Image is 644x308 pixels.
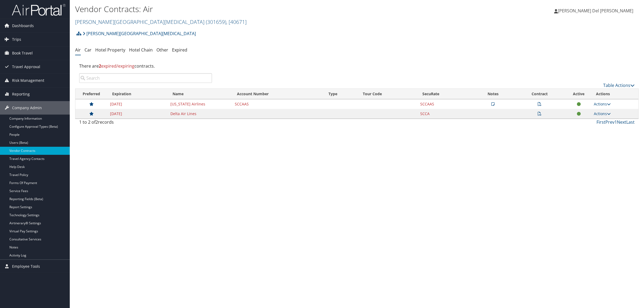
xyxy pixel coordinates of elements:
th: Name: activate to sort column ascending [168,89,232,99]
a: Actions [594,101,611,107]
td: SCCAAS [232,99,324,109]
td: Delta Air Lines [168,109,232,119]
a: Hotel Chain [129,47,153,53]
a: Table Actions [603,82,635,88]
th: Preferred: activate to sort column ascending [75,89,107,99]
th: Tour Code: activate to sort column ascending [358,89,418,99]
h1: Vendor Contracts: Air [75,3,451,15]
td: SCCA [418,109,473,119]
img: airportal-logo.png [12,3,65,16]
span: Company Admin [12,101,42,115]
td: [DATE] [107,109,168,119]
span: expired/expiring [99,63,134,69]
a: 1 [614,119,617,125]
a: Last [626,119,635,125]
a: Car [85,47,92,53]
a: Actions [594,111,611,116]
th: Account Number: activate to sort column ascending [232,89,324,99]
a: Expired [172,47,187,53]
td: [DATE] [107,99,168,109]
th: SecuRate: activate to sort column ascending [418,89,473,99]
span: Reporting [12,87,30,101]
span: , [ 40671 ] [226,18,247,25]
span: Travel Approval [12,60,40,74]
span: Book Travel [12,46,33,60]
strong: 2 [99,63,101,69]
a: Prev [605,119,614,125]
th: Notes: activate to sort column ascending [473,89,513,99]
a: Air [75,47,81,53]
span: Employee Tools [12,260,40,273]
div: 1 to 2 of records [79,119,212,128]
input: Search [79,73,212,83]
div: There are contracts. [75,59,639,73]
a: Next [617,119,626,125]
a: [PERSON_NAME][GEOGRAPHIC_DATA][MEDICAL_DATA] [83,28,196,39]
a: First [597,119,605,125]
span: Trips [12,33,21,46]
a: Other [156,47,168,53]
th: Type: activate to sort column ascending [324,89,358,99]
a: [PERSON_NAME] Del [PERSON_NAME] [554,3,639,19]
th: Active: activate to sort column ascending [566,89,591,99]
th: Actions [591,89,638,99]
span: ( 301659 ) [206,18,226,25]
a: [PERSON_NAME][GEOGRAPHIC_DATA][MEDICAL_DATA] [75,18,247,25]
span: Risk Management [12,74,44,87]
th: Contract: activate to sort column ascending [513,89,566,99]
span: Dashboards [12,19,34,32]
th: Expiration: activate to sort column ascending [107,89,168,99]
span: 2 [96,119,98,125]
a: Hotel Property [95,47,125,53]
td: SCCAAS [418,99,473,109]
span: [PERSON_NAME] Del [PERSON_NAME] [558,8,633,14]
td: [US_STATE] Airlines [168,99,232,109]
